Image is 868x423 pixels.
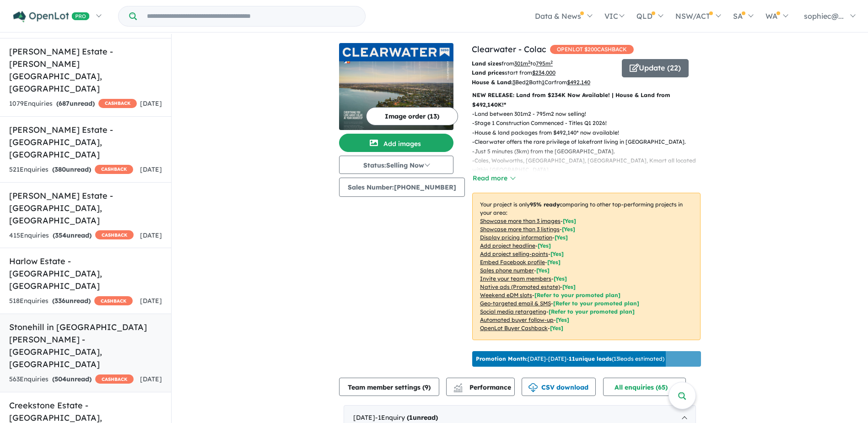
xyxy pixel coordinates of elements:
u: Sales phone number [480,267,534,274]
strong: ( unread) [53,231,92,239]
a: Clearwater - Colac LogoClearwater - Colac [339,43,453,130]
input: Try estate name, suburb, builder or developer [139,6,363,26]
span: CASHBACK [98,99,137,108]
b: Promotion Month: [476,355,528,362]
h5: [PERSON_NAME] Estate - [GEOGRAPHIC_DATA] , [GEOGRAPHIC_DATA] [9,190,162,227]
strong: ( unread) [52,375,92,383]
sup: 2 [528,60,530,65]
span: [Yes] [556,316,569,323]
span: [ Yes ] [555,234,568,241]
p: - Land between 301m2 - 795m2 now selling! [472,109,708,119]
span: 9 [425,383,428,391]
p: Your project is only comparing to other top-performing projects in your area: - - - - - - - - - -... [472,193,701,340]
u: Social media retargeting [480,308,546,315]
u: Showcase more than 3 listings [480,226,560,233]
span: [DATE] [140,375,162,383]
p: from [472,59,615,68]
img: Openlot PRO Logo White [13,11,90,22]
div: 563 Enquir ies [9,374,134,385]
span: [DATE] [140,297,162,305]
b: 11 unique leads [569,355,612,362]
u: OpenLot Buyer Cashback [480,325,548,331]
span: [ Yes ] [547,259,561,266]
u: Add project headline [480,242,535,249]
b: 95 % ready [530,201,560,208]
u: Showcase more than 3 images [480,217,561,224]
p: - Just 5 minutes (3km) from the [GEOGRAPHIC_DATA]. [472,147,708,156]
span: [DATE] [140,99,162,108]
span: [DATE] [140,165,162,174]
img: bar-chart.svg [453,386,463,392]
u: Weekend eDM slots [480,292,532,298]
button: Performance [446,378,515,396]
span: 687 [59,99,70,108]
u: Invite your team members [480,275,551,282]
u: Display pricing information [480,234,552,241]
button: All enquiries (65) [603,378,686,396]
u: Native ads (Promoted estate) [480,283,560,290]
span: sophiec@... [804,11,844,21]
h5: Stonehill in [GEOGRAPHIC_DATA][PERSON_NAME] - [GEOGRAPHIC_DATA] , [GEOGRAPHIC_DATA] [9,321,162,370]
div: 518 Enquir ies [9,296,133,307]
span: [Refer to your promoted plan] [534,292,620,298]
span: [Refer to your promoted plan] [549,308,635,315]
button: CSV download [522,378,596,396]
p: Bed Bath Car from [472,78,615,87]
span: [Yes] [562,283,576,290]
button: Add images [339,134,453,152]
div: 521 Enquir ies [9,164,133,175]
span: Performance [455,383,511,391]
div: 1079 Enquir ies [9,98,137,109]
span: CASHBACK [95,374,134,384]
b: Land prices [472,69,505,76]
img: Clearwater - Colac [339,61,453,130]
img: download icon [528,383,538,392]
span: CASHBACK [95,165,133,174]
span: [Refer to your promoted plan] [553,300,639,307]
span: 380 [54,165,66,174]
button: Sales Number:[PHONE_NUMBER] [339,178,465,197]
u: $ 234,000 [532,69,555,76]
p: - Clearwater offers the rare privilege of lakefront living in [GEOGRAPHIC_DATA]. [472,137,708,146]
b: Land sizes [472,60,501,67]
u: $ 492,140 [567,79,590,86]
span: 504 [54,375,66,383]
img: line-chart.svg [454,383,462,388]
strong: ( unread) [56,99,95,108]
button: Read more [472,173,515,184]
b: House & Land: [472,79,512,86]
span: [ Yes ] [538,242,551,249]
button: Status:Selling Now [339,156,453,174]
u: 1 [542,79,545,86]
u: Add project selling-points [480,250,548,257]
h5: [PERSON_NAME] Estate - [PERSON_NAME][GEOGRAPHIC_DATA] , [GEOGRAPHIC_DATA] [9,45,162,95]
span: [ Yes ] [562,226,575,233]
span: [Yes] [550,325,563,331]
u: Embed Facebook profile [480,259,545,266]
p: - Stage 1 Construction Commenced - Titles Q1 2026! [472,119,708,128]
u: 2 [526,79,529,86]
p: - House & land packages from $492,140* now available! [472,128,708,137]
span: 336 [54,297,65,305]
span: [ Yes ] [550,250,564,257]
a: Clearwater - Colac [472,44,546,54]
span: CASHBACK [95,230,134,239]
span: OPENLOT $ 200 CASHBACK [550,45,634,54]
h5: Harlow Estate - [GEOGRAPHIC_DATA] , [GEOGRAPHIC_DATA] [9,255,162,292]
strong: ( unread) [407,413,438,422]
strong: ( unread) [52,297,91,305]
span: CASHBACK [94,296,133,305]
img: Clearwater - Colac Logo [343,48,450,56]
span: [DATE] [140,231,162,239]
u: Automated buyer follow-up [480,316,554,323]
p: NEW RELEASE: Land from $234K Now Available! | House & Land from $492,140K!* [472,91,701,109]
span: [ Yes ] [554,275,567,282]
div: 415 Enquir ies [9,230,134,241]
button: Team member settings (9) [339,378,439,396]
p: - Coles, Woolworths, [GEOGRAPHIC_DATA], [GEOGRAPHIC_DATA], Kmart all located within [GEOGRAPHIC_D... [472,156,708,175]
sup: 2 [550,60,553,65]
u: 795 m [536,60,553,67]
span: [ Yes ] [536,267,550,274]
u: 301 m [514,60,530,67]
button: Image order (13) [366,107,458,125]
